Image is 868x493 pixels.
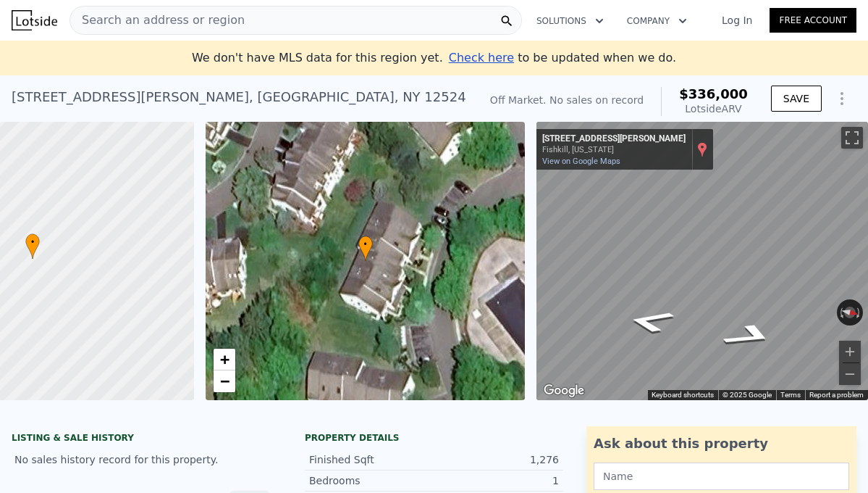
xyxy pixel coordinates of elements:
span: Search an address or region [70,12,245,29]
path: Go South, Millholland Dr W [607,304,694,338]
a: Log In [704,13,770,28]
button: Zoom in [839,341,861,362]
button: Rotate counterclockwise [837,299,845,326]
div: [STREET_ADDRESS][PERSON_NAME] [542,133,686,145]
div: Finished Sqft [309,452,434,467]
div: Property details [305,432,563,444]
div: to be updated when we do. [449,49,676,67]
button: Show Options [827,84,856,113]
button: Rotate clockwise [855,299,863,326]
div: Street View [536,122,868,400]
div: Map [536,122,868,400]
a: Terms (opens in new tab) [780,391,801,399]
button: Toggle fullscreen view [841,127,863,149]
a: Show location on map [697,141,707,157]
div: We don't have MLS data for this region yet. [192,49,676,67]
div: Off Market. No sales on record [490,93,644,107]
a: Zoom in [214,349,235,370]
button: Zoom out [839,363,861,385]
span: © 2025 Google [722,391,772,399]
div: LISTING & SALE HISTORY [12,432,270,447]
div: Lotside ARV [679,101,748,116]
span: $336,000 [679,86,748,101]
span: Check here [449,51,514,65]
div: [STREET_ADDRESS][PERSON_NAME] , [GEOGRAPHIC_DATA] , NY 12524 [12,87,466,107]
button: Company [615,8,699,34]
div: No sales history record for this property. [12,447,270,473]
a: Report a problem [809,391,864,399]
span: + [219,350,229,368]
button: SAVE [771,86,822,112]
div: Bedrooms [309,473,434,488]
button: Keyboard shortcuts [652,390,714,400]
div: Ask about this property [594,434,849,454]
span: • [25,236,40,249]
path: Go North, Millholland Dr W [700,318,799,354]
span: − [219,372,229,390]
button: Reset the view [836,304,864,320]
span: • [358,238,373,251]
a: View on Google Maps [542,157,620,166]
a: Open this area in Google Maps (opens a new window) [540,381,588,400]
input: Name [594,463,849,490]
button: Solutions [525,8,615,34]
img: Lotside [12,10,57,30]
div: 1 [434,473,560,488]
div: Fishkill, [US_STATE] [542,145,686,154]
div: • [358,236,373,261]
img: Google [540,381,588,400]
div: 1,276 [434,452,560,467]
a: Zoom out [214,370,235,392]
a: Free Account [770,8,856,33]
div: • [25,233,40,259]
